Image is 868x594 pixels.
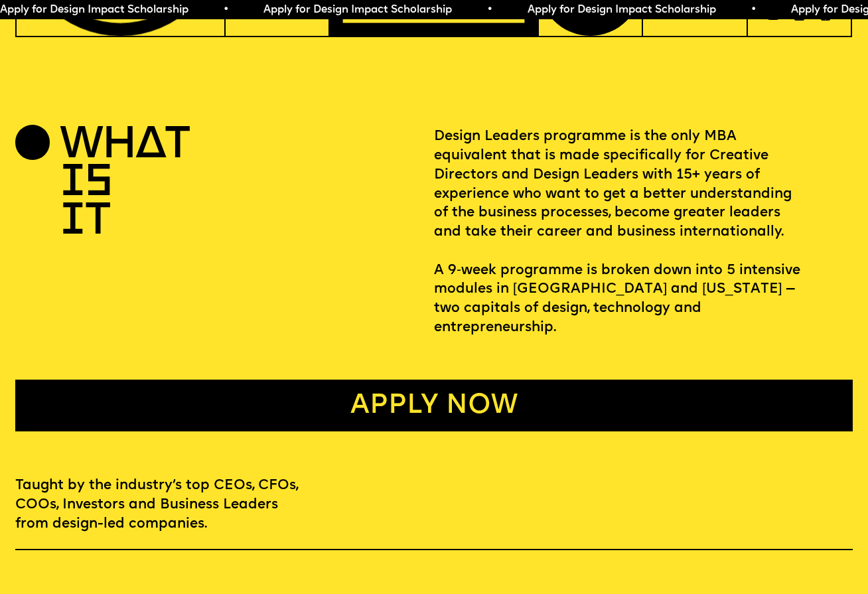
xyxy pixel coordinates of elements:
span: • [486,5,492,15]
p: Design Leaders programme is the only MBA equivalent that is made specifically for Creative Direct... [434,127,853,338]
h2: WHAT IS IT [60,127,129,242]
p: Taught by the industry’s top CEOs, CFOs, COOs, Investors and Business Leaders from design-led com... [15,477,302,534]
span: • [751,5,757,15]
span: • [223,5,229,15]
a: Apply now [15,380,853,431]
